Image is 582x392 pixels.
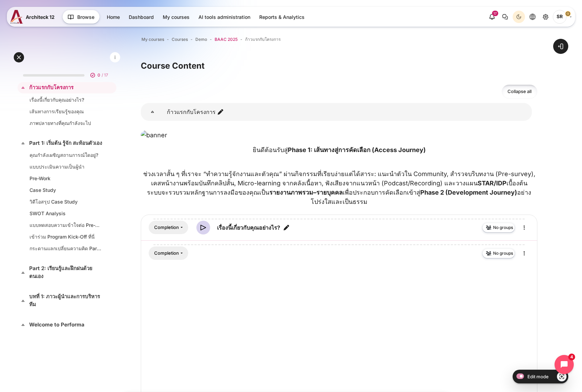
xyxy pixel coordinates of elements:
strong: รายงานภาพรวม–รายบุคคล [269,189,343,196]
span: Collapse [20,140,26,147]
a: Show/Hide - Region [557,372,567,381]
button: Browse [62,10,100,24]
img: No groups [486,250,492,256]
button: Light Mode Dark Mode [513,11,525,23]
a: Case Study [30,186,102,194]
a: A12 A12 Architeck 12 [10,10,57,24]
a: Part 1: เริ่มต้น รู้จัก สะท้อนตัวเอง [29,139,103,147]
span: Collapse [20,269,26,276]
span: Songklod Riraroengjaratsaeng [553,10,567,24]
a: เข้าร่วม Program Kick-Off ที่นี่ [30,233,102,240]
div: Completion requirements for เส้นทางการเรียนรู้ของคุณ [149,246,188,260]
button: Completion [149,221,188,234]
a: คุณกำลังเผชิญสถานการณ์ใดอยู่? [30,151,102,159]
a: แบบทดสอบความเข้าใจต่อ Pre-Work [30,221,102,229]
a: Collapse all [502,84,537,99]
img: banner [141,130,167,140]
i: Edit [520,249,528,257]
a: Dashboard [125,11,158,23]
a: Reports & Analytics [255,11,309,23]
div: Completion requirements for เรื่องนี้เกี่ยวกับคุณอย่างไร? [149,221,188,234]
i: Edit section name [217,108,224,115]
a: กระดานแลกเปลี่ยนความคิด [30,333,102,341]
a: ก้าวแรกกับโครงการ [167,108,224,115]
img: Video Time icon [196,221,210,234]
a: ก้าวแรกกับโครงการ [29,84,103,92]
a: BAAC 2025 [215,36,238,43]
button: There are 0 unread conversations [499,11,511,23]
span: Edit mode [527,374,549,379]
span: Collapse [20,84,26,91]
a: เส้นทางการเรียนรู้ของคุณ [30,108,102,115]
strong: Phase 2 (Development Journey) [420,189,517,196]
a: วิดีโอสรุป Case Study [30,198,102,205]
button: No groups [482,223,515,232]
div: 17 [492,11,498,16]
span: 0 [98,72,100,78]
p: ยินดีต้อนรับสู่ [141,145,537,154]
a: Part 2: เรียนรู้และฝึกฝนด้วยตนเอง [29,265,103,280]
a: User menu [553,10,572,24]
a: เรื่องนี้เกี่ยวกับคุณอย่างไร? [30,96,102,103]
nav: Navigation bar [141,35,537,44]
a: My courses [159,11,194,23]
a: AI tools administration [194,11,254,23]
span: Browse [77,13,94,21]
div: Show notification window with 17 new notifications [486,11,498,23]
div: Dark Mode [514,12,524,22]
a: Edit [517,246,531,260]
span: Collapse [20,297,26,304]
a: ก้าวแรกกับโครงการ [141,103,164,121]
span: No groups [493,250,513,256]
span: No groups [493,224,513,231]
a: เรื่องนี้เกี่ยวกับคุณอย่างไร? [217,223,280,232]
a: Demo [195,36,207,43]
a: Edit [517,221,531,234]
i: Edit [520,223,528,232]
a: Welcome to Performa [29,321,103,329]
a: Courses [172,36,188,43]
a: ภาพปลายทางที่คุณกำลังจะไป [30,119,102,127]
button: Completion [149,246,188,260]
span: Collapse [149,108,156,115]
img: A12 [10,10,23,24]
a: 0 / 17 [18,65,116,82]
p: ช่วงเวลาสั้น ๆ ที่เราจะ “ทำความรู้จักงานและตัวคุณ” ผ่านกิจกรรมที่เรียบง่ายแต่ได้สาระ: แนะนำตัวใน ... [141,160,537,206]
i: Edit title [283,224,290,231]
button: Languages [526,11,539,23]
a: บทที่ 1: ภาวะผู้นำและการบริหารทีม [29,293,103,308]
span: Collapse [20,321,26,328]
button: No groups [482,249,515,258]
strong: STAR/IDP [478,180,506,187]
a: แบบประเมินความเป็นผู้นำ [30,163,102,170]
a: Home [103,11,124,23]
a: My courses [141,36,164,43]
a: ก้าวแรกกับโครงการ [245,36,281,43]
span: Collapse all [507,88,532,95]
span: Architeck 12 [26,13,55,21]
img: No groups [486,224,492,231]
a: Pre-Work [30,175,102,182]
a: Site administration [539,11,552,23]
a: SWOT Analysis [30,210,102,217]
h3: Course Content [141,60,537,71]
span: / 17 [102,72,108,78]
a: กระดานแลกเปลี่ยนความคิด Part 1: เริ่มต้น รู้จัก สะท้อนตัวเอง [30,245,102,252]
strong: Phase 1: เส้นทางสู่การคัดเลือก (Access Journey) [288,146,426,153]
